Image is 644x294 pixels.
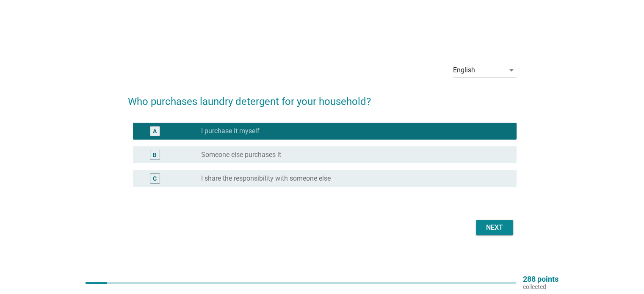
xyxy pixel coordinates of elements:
[523,275,558,283] p: 288 points
[476,220,513,235] button: Next
[153,126,157,135] div: A
[201,151,281,159] label: Someone else purchases it
[153,174,157,183] div: C
[453,66,475,74] div: English
[506,65,517,75] i: arrow_drop_down
[523,283,558,291] p: collected
[128,85,517,109] h2: Who purchases laundry detergent for your household?
[483,223,506,233] div: Next
[201,127,260,135] label: I purchase it myself
[201,174,331,183] label: I share the responsibility with someone else
[153,150,157,159] div: B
